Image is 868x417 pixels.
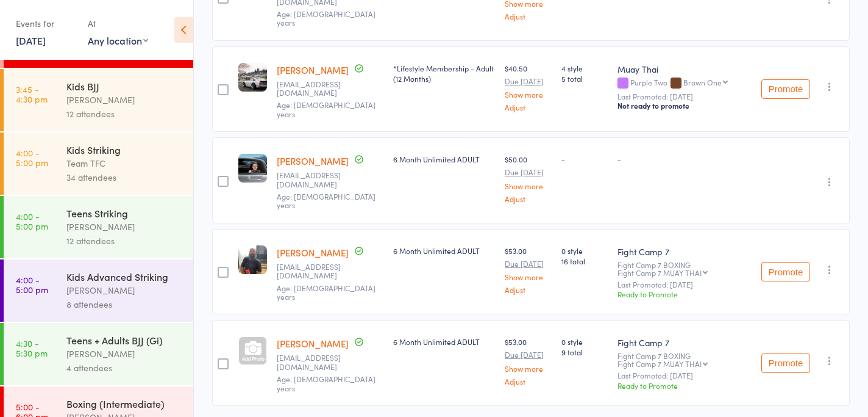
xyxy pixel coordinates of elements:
a: Adjust [505,195,552,203]
div: Fight Camp 7 [617,245,752,258]
small: Jzacs78@gmail.com [277,263,383,280]
div: Any location [88,34,148,47]
small: Brycesmit777@gmail.com [277,171,383,189]
span: 0 style [561,245,607,256]
small: Last Promoted: [DATE] [617,92,752,101]
small: J.potts94@hotmail.com [277,80,383,98]
a: Show more [505,364,552,372]
div: Fight Camp 7 MUAY THAI [617,269,702,277]
img: image1734308471.png [238,154,267,183]
small: Due [DATE] [505,259,552,268]
div: Fight Camp 7 [617,336,752,349]
a: Adjust [505,377,552,385]
a: 3:45 -4:30 pmKids BJJ[PERSON_NAME]12 attendees [4,69,193,131]
div: $53.00 [505,336,552,385]
div: 6 Month Unlimited ADULT [393,336,496,347]
div: Fight Camp 7 BOXING [617,261,752,277]
div: - [561,154,607,164]
div: At [88,13,148,34]
div: *Lifestyle Membership - Adult (12 Months) [393,63,496,84]
div: 4 attendees [66,361,183,375]
small: Due [DATE] [505,77,552,85]
a: 4:00 -5:00 pmKids StrikingTeam TFC34 attendees [4,132,193,195]
a: Show more [505,182,552,190]
span: Age: [DEMOGRAPHIC_DATA] years [277,191,375,210]
button: Promote [761,262,810,281]
time: 4:00 - 5:00 pm [16,148,48,167]
a: 4:00 -5:00 pmTeens Striking[PERSON_NAME]12 attendees [4,196,193,258]
small: Due [DATE] [505,168,552,176]
div: Boxing (Intermediate) [66,397,183,410]
div: [PERSON_NAME] [66,220,183,234]
div: [PERSON_NAME] [66,93,183,107]
button: Promote [761,354,810,373]
div: Teens + Adults BJJ (Gi) [66,333,183,347]
a: 4:30 -5:30 pmTeens + Adults BJJ (Gi)[PERSON_NAME]4 attendees [4,323,193,385]
div: [PERSON_NAME] [66,347,183,361]
div: 6 Month Unlimited ADULT [393,154,496,164]
div: Teens Striking [66,206,183,220]
time: 4:30 - 5:30 pm [16,338,48,358]
span: Age: [DEMOGRAPHIC_DATA] years [277,283,375,302]
small: Milicaurosevic@hotmail.com [277,354,383,371]
div: Ready to Promote [617,380,752,391]
div: Kids BJJ [66,79,183,93]
div: Events for [16,13,76,34]
div: 6 Month Unlimited ADULT [393,245,496,256]
span: 5 total [561,73,607,84]
a: [DATE] [16,34,46,47]
a: Adjust [505,286,552,294]
a: [PERSON_NAME] [277,154,349,167]
div: Ready to Promote [617,289,752,299]
div: Team TFC [66,156,183,170]
div: 34 attendees [66,170,183,184]
div: Kids Striking [66,143,183,156]
span: Age: [DEMOGRAPHIC_DATA] years [277,100,375,118]
div: Brown One [683,78,722,86]
a: Show more [505,90,552,98]
button: Promote [761,79,810,99]
div: Muay Thai [617,63,752,75]
div: - [617,154,752,164]
span: 16 total [561,256,607,266]
a: Adjust [505,103,552,111]
a: 4:00 -5:00 pmKids Advanced Striking[PERSON_NAME]8 attendees [4,259,193,322]
div: Fight Camp 7 BOXING [617,352,752,368]
time: 4:00 - 5:00 pm [16,275,48,294]
div: 12 attendees [66,234,183,248]
time: 3:45 - 4:30 pm [16,84,48,104]
div: 8 attendees [66,297,183,311]
div: Purple Two [617,78,752,89]
div: Fight Camp 7 MUAY THAI [617,360,702,368]
div: $40.50 [505,63,552,111]
small: Due [DATE] [505,350,552,359]
small: Last Promoted: [DATE] [617,280,752,289]
a: Show more [505,273,552,281]
div: $53.00 [505,245,552,294]
a: Adjust [505,12,552,20]
div: 12 attendees [66,107,183,121]
span: 4 style [561,63,607,73]
small: Last Promoted: [DATE] [617,371,752,380]
img: image1701856330.png [238,63,267,92]
span: Age: [DEMOGRAPHIC_DATA] years [277,374,375,393]
a: [PERSON_NAME] [277,337,349,350]
time: 4:00 - 5:00 pm [16,211,48,231]
div: $50.00 [505,154,552,202]
div: Not ready to promote [617,101,752,111]
div: Kids Advanced Striking [66,270,183,283]
div: [PERSON_NAME] [66,283,183,297]
span: Age: [DEMOGRAPHIC_DATA] years [277,9,375,27]
a: [PERSON_NAME] [277,246,349,259]
a: [PERSON_NAME] [277,63,349,76]
img: image1744013767.png [238,245,267,274]
span: 0 style [561,336,607,347]
span: 9 total [561,347,607,357]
